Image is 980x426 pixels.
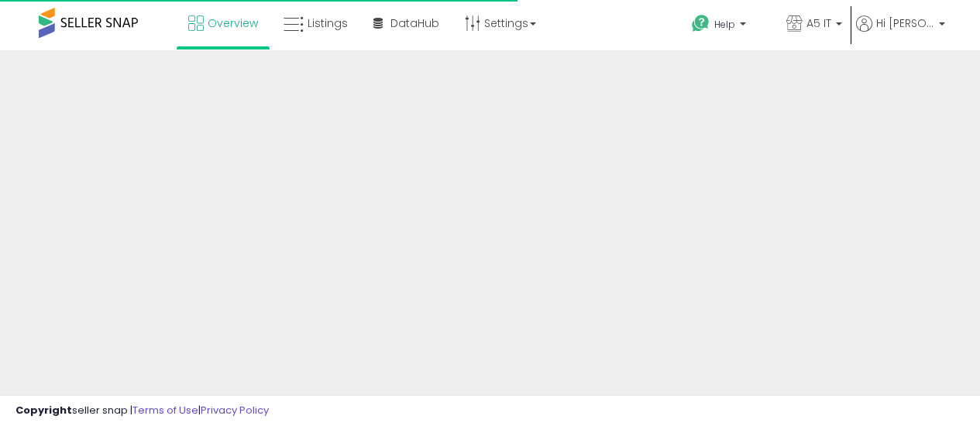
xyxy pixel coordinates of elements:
a: Terms of Use [132,403,198,417]
span: Help [714,18,735,31]
span: DataHub [390,15,439,31]
a: Hi [PERSON_NAME] [856,15,945,50]
div: seller snap | | [15,404,269,418]
span: Listings [308,15,348,31]
strong: Copyright [15,403,72,417]
i: Get Help [691,14,710,33]
span: A5 IT [806,15,831,31]
span: Hi [PERSON_NAME] [876,15,934,31]
span: Overview [208,15,258,31]
a: Help [679,2,772,50]
a: Privacy Policy [201,403,269,417]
